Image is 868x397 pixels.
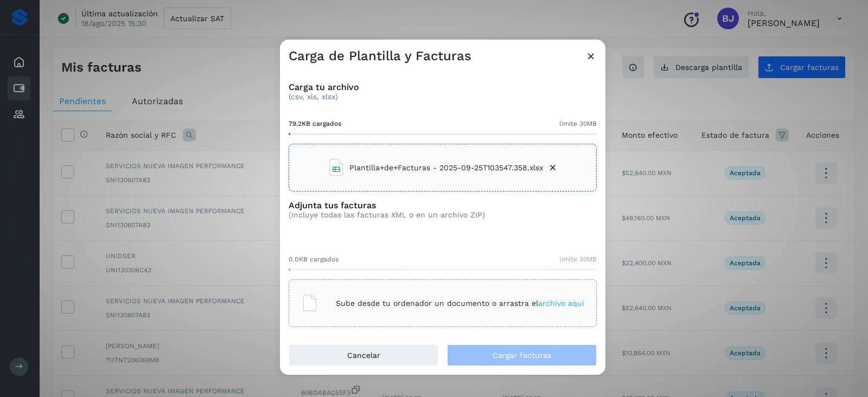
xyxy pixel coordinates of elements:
[289,119,341,129] span: 79.2KB cargados
[289,344,438,366] button: Cancelar
[538,299,584,308] span: archivo aquí
[559,254,597,264] span: límite 30MB
[289,254,339,264] span: 0.0KB cargados
[289,48,471,64] h3: Carga de Plantilla y Facturas
[289,92,597,101] p: (csv, xls, xlsx)
[289,82,597,92] h3: Carga tu archivo
[289,200,485,210] h3: Adjunta tus facturas
[336,299,584,308] p: Sube desde tu ordenador un documento o arrastra el
[493,351,551,359] span: Cargar facturas
[289,210,485,220] p: (Incluye todas las facturas XML o en un archivo ZIP)
[347,351,380,359] span: Cancelar
[349,162,543,174] span: Plantilla+de+Facturas - 2025-09-25T103547.358.xlsx
[447,344,597,366] button: Cargar facturas
[559,119,597,129] span: límite 30MB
